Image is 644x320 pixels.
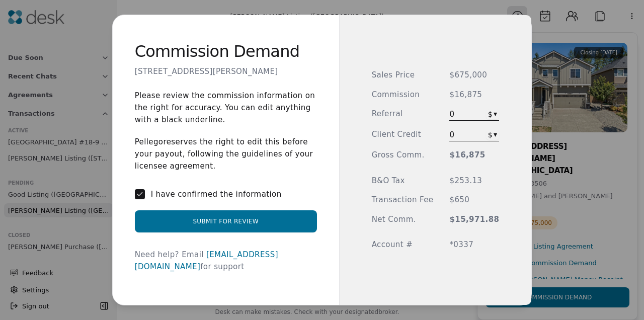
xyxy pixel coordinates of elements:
[494,108,497,119] div: ▾
[135,250,278,271] a: [EMAIL_ADDRESS][DOMAIN_NAME]
[372,108,434,121] span: Referral
[135,249,317,273] div: Need help? Email
[449,89,499,101] span: $16,875
[135,66,278,77] p: [STREET_ADDRESS][PERSON_NAME]
[486,109,500,119] button: $
[372,69,434,81] span: Sales Price
[449,239,499,251] span: *0337
[494,129,497,140] div: ▾
[372,194,434,206] span: Transaction Fee
[449,194,499,206] span: $650
[449,214,499,225] span: $15,971.88
[372,175,434,187] span: B&O Tax
[372,214,434,225] span: Net Comm.
[372,89,434,101] span: Commission
[151,188,282,200] label: I have confirmed the information
[372,239,434,251] span: Account #
[135,210,317,232] button: Submit for Review
[135,136,317,172] p: Pellego reserves the right to edit this before your payout, following the guidelines of your lice...
[449,69,499,81] span: $675,000
[449,108,481,120] span: 0
[372,149,434,161] span: Gross Comm.
[372,129,434,141] span: Client Credit
[200,262,244,271] span: for support
[449,149,499,161] span: $16,875
[449,175,499,187] span: $253.13
[135,90,317,126] p: Please review the commission information on the right for accuracy. You can edit anything with a ...
[449,129,481,141] span: 0
[486,130,500,140] button: $
[135,47,300,56] h2: Commission Demand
